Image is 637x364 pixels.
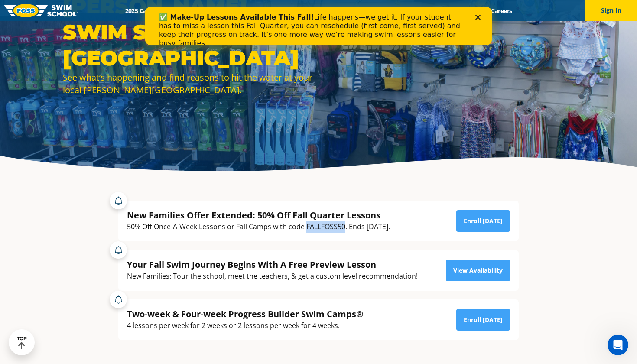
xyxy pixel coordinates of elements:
[127,209,390,221] div: New Families Offer Extended: 50% Off Fall Quarter Lessons
[456,6,484,15] a: Blog
[127,308,364,320] div: Two-week & Four-week Progress Builder Swim Camps®
[608,335,628,355] iframe: Intercom live chat
[284,6,365,15] a: About [PERSON_NAME]
[446,260,510,281] a: View Availability
[127,270,418,282] div: New Families: Tour the school, meet the teachers, & get a custom level recommendation!
[17,336,27,349] div: TOP
[63,71,314,96] div: See what’s happening and find reasons to hit the water at your local [PERSON_NAME][GEOGRAPHIC_DATA].
[456,210,510,232] a: Enroll [DATE]
[145,7,492,45] iframe: Intercom live chat banner
[364,6,456,15] a: Swim Like [PERSON_NAME]
[456,309,510,331] a: Enroll [DATE]
[127,320,364,331] div: 4 lessons per week for 2 weeks or 2 lessons per week for 4 weeks.
[127,259,418,270] div: Your Fall Swim Journey Begins With A Free Preview Lesson
[208,6,284,15] a: Swim Path® Program
[14,6,319,41] div: Life happens—we get it. If your student has to miss a lesson this Fall Quarter, you can reschedul...
[330,8,339,13] div: Close
[484,6,520,15] a: Careers
[4,4,78,17] img: FOSS Swim School Logo
[117,6,172,15] a: 2025 Calendar
[127,221,390,233] div: 50% Off Once-A-Week Lessons or Fall Camps with code FALLFOSS50. Ends [DATE].
[172,6,208,15] a: Schools
[14,6,169,14] b: ✅ Make-Up Lessons Available This Fall!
